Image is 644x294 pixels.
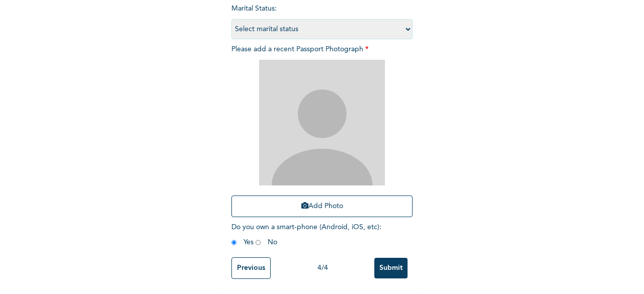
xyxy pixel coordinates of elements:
span: Please add a recent Passport Photograph [231,46,413,222]
div: 4 / 4 [271,263,374,273]
img: Crop [259,60,385,185]
button: Add Photo [231,195,413,217]
span: Do you own a smart-phone (Android, iOS, etc) : Yes No [231,224,381,246]
input: Previous [231,257,271,279]
span: Marital Status : [231,5,413,33]
input: Submit [374,258,408,278]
